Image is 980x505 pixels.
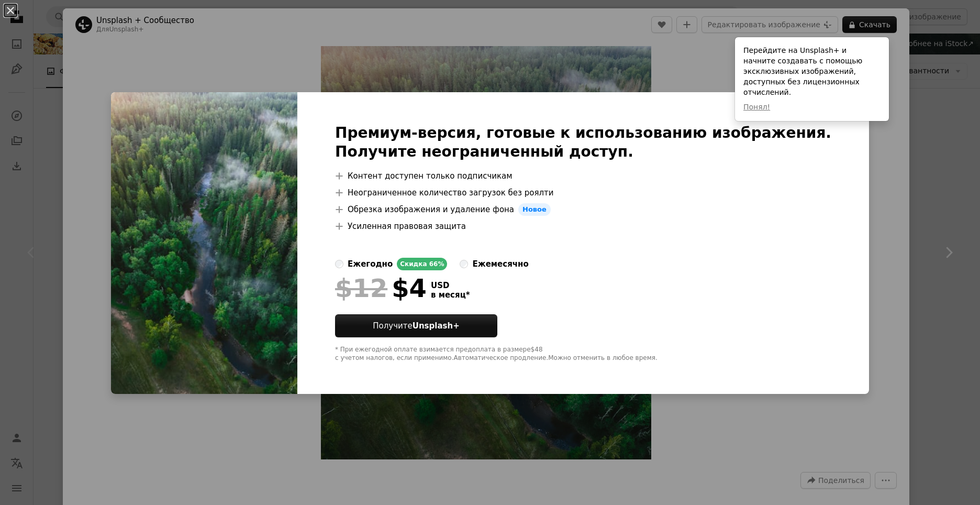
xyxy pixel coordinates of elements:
[522,205,547,213] ya-tr-span: Новое
[335,346,531,353] ya-tr-span: * При ежегодной оплате взимается предоплата в размере
[348,170,513,182] ya-tr-span: Контент доступен только подписчикам
[743,102,770,113] button: Понял!
[348,203,514,216] ya-tr-span: Обрезка изображения и удаление фона
[111,92,297,394] img: premium_photo-1663951252279-aeb88f528b00
[348,220,466,233] ya-tr-span: Усиленная правовая защита
[335,260,343,268] input: ежегодноСкидка 66%
[454,354,549,361] ya-tr-span: Автоматическое продление.
[335,275,427,302] div: $4
[431,281,449,290] ya-tr-span: USD
[335,354,454,361] ya-tr-span: с учетом налогов, если применимо.
[335,275,387,302] span: $12
[431,290,466,300] ya-tr-span: в месяц
[548,354,658,361] ya-tr-span: Можно отменить в любое время.
[348,186,554,199] ya-tr-span: Неограниченное количество загрузок без роялти
[413,321,460,331] ya-tr-span: Unsplash+
[335,314,497,337] button: ПолучитеUnsplash+
[531,346,543,353] ya-tr-span: $48
[335,143,633,160] ya-tr-span: Получите неограниченный доступ.
[400,260,444,268] ya-tr-span: Скидка 66%
[743,46,862,96] ya-tr-span: Перейдите на Unsplash+ и начните создавать с помощью эксклюзивных изображений, доступных без лице...
[472,259,528,269] ya-tr-span: ежемесячно
[460,260,468,268] input: ежемесячно
[373,321,413,331] ya-tr-span: Получите
[335,124,831,141] ya-tr-span: Премиум-версия, готовые к использованию изображения.
[348,259,393,269] ya-tr-span: ежегодно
